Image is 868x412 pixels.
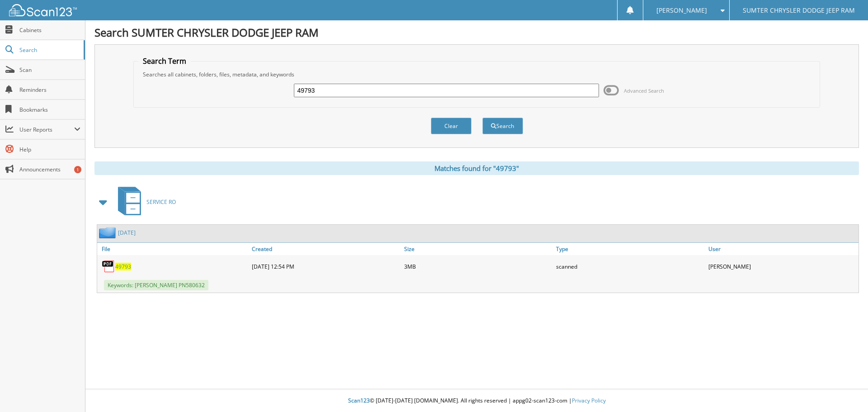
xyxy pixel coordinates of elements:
[104,280,208,290] span: Keywords: [PERSON_NAME] PN580632
[113,184,176,220] a: SERVICE RO
[19,46,79,54] span: Search
[19,106,80,114] span: Bookmarks
[118,229,136,237] a: [DATE]
[74,166,81,173] div: 1
[823,369,868,412] iframe: Chat Widget
[706,243,859,255] a: User
[554,243,706,255] a: Type
[115,263,131,270] a: 49793
[19,26,80,34] span: Cabinets
[348,397,370,404] span: Scan123
[572,397,606,404] a: Privacy Policy
[250,243,402,255] a: Created
[19,166,80,173] span: Announcements
[138,71,816,78] div: Searches all cabinets, folders, files, metadata, and keywords
[656,8,707,13] span: [PERSON_NAME]
[19,126,74,133] span: User Reports
[624,87,664,94] span: Advanced Search
[19,66,80,74] span: Scan
[402,243,554,255] a: Size
[19,86,80,94] span: Reminders
[19,146,80,153] span: Help
[94,161,859,175] div: Matches found for "49793"
[102,260,115,273] img: PDF.png
[146,198,176,206] span: SERVICE RO
[431,118,472,134] button: Clear
[9,4,77,16] img: scan123-logo-white.svg
[94,25,859,40] h1: Search SUMTER CHRYSLER DODGE JEEP RAM
[402,257,554,275] div: 3MB
[706,257,859,275] div: [PERSON_NAME]
[138,56,191,66] legend: Search Term
[743,8,855,13] span: SUMTER CHRYSLER DODGE JEEP RAM
[97,243,250,255] a: File
[554,257,706,275] div: scanned
[482,118,523,134] button: Search
[99,227,118,238] img: folder2.png
[250,257,402,275] div: [DATE] 12:54 PM
[85,390,868,412] div: © [DATE]-[DATE] [DOMAIN_NAME]. All rights reserved | appg02-scan123-com |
